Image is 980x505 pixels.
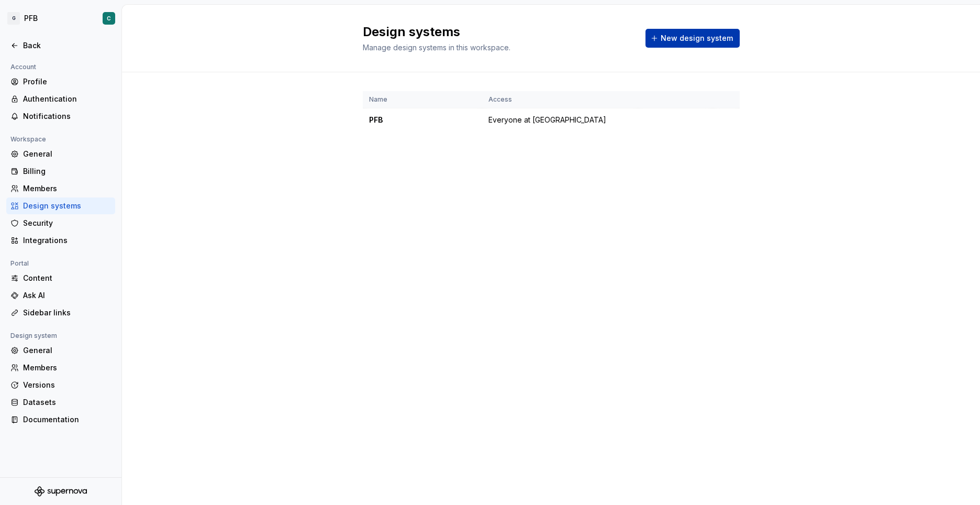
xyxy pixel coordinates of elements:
[24,13,38,24] div: PFB
[35,486,87,497] svg: Supernova Logo
[661,33,733,43] span: New design system
[23,380,111,390] div: Versions
[6,37,115,54] a: Back
[369,115,476,125] div: PFB
[6,197,115,214] a: Design systems
[6,91,115,107] a: Authentication
[363,43,510,52] span: Manage design systems in this workspace.
[6,359,115,376] a: Members
[23,397,111,408] div: Datasets
[6,73,115,90] a: Profile
[6,287,115,304] a: Ask AI
[23,111,111,122] div: Notifications
[23,363,111,373] div: Members
[23,40,111,51] div: Back
[6,146,115,162] a: General
[23,290,111,301] div: Ask AI
[645,29,740,48] button: New design system
[6,215,115,232] a: Security
[2,7,119,30] button: GPFBC
[23,308,111,318] div: Sidebar links
[23,166,111,177] div: Billing
[23,273,111,283] div: Content
[23,235,111,246] div: Integrations
[23,414,111,425] div: Documentation
[6,394,115,411] a: Datasets
[6,330,61,342] div: Design system
[6,61,40,73] div: Account
[363,91,482,108] th: Name
[6,304,115,321] a: Sidebar links
[23,94,111,104] div: Authentication
[107,14,111,23] div: C
[6,180,115,197] a: Members
[23,183,111,194] div: Members
[23,76,111,87] div: Profile
[6,232,115,249] a: Integrations
[6,342,115,359] a: General
[6,377,115,393] a: Versions
[6,133,50,146] div: Workspace
[6,257,33,270] div: Portal
[488,115,606,125] span: Everyone at [GEOGRAPHIC_DATA]
[363,24,633,40] h2: Design systems
[6,270,115,287] a: Content
[482,91,638,108] th: Access
[23,218,111,228] div: Security
[23,345,111,356] div: General
[7,12,20,25] div: G
[6,411,115,428] a: Documentation
[23,149,111,159] div: General
[6,108,115,125] a: Notifications
[6,163,115,180] a: Billing
[23,201,111,211] div: Design systems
